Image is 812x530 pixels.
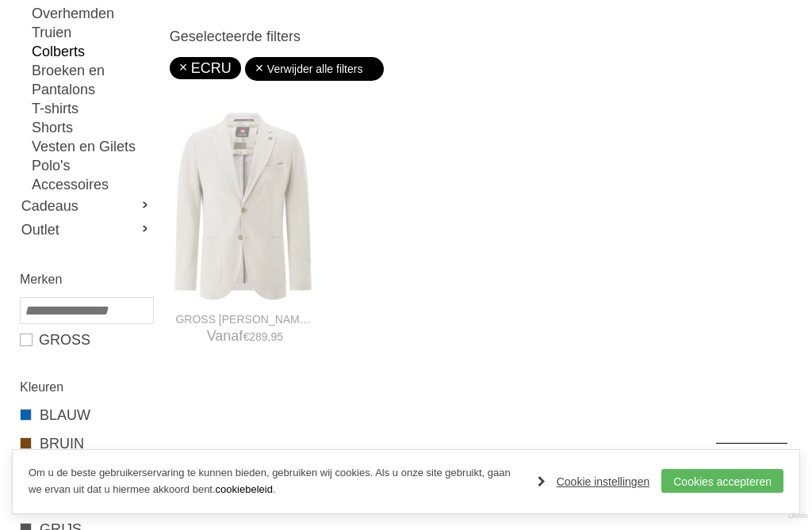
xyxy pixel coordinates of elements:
[661,469,783,493] a: Cookies accepteren
[32,23,152,42] a: Truien
[32,118,152,137] a: Shorts
[32,4,152,23] a: Overhemden
[32,156,152,175] a: Polo's
[32,137,152,156] a: Vesten en Gilets
[538,470,650,494] a: Cookie instellingen
[179,60,232,76] a: ECRU
[20,330,152,349] a: GROSS
[20,377,152,397] h2: Kleuren
[32,61,152,99] a: Broeken en Pantalons
[20,405,152,425] a: BLAUW
[216,483,273,495] a: cookiebeleid
[29,465,522,498] p: Om u de beste gebruikerservaring te kunnen bieden, gebruiken wij cookies. Als u onze site gebruik...
[20,269,152,289] h2: Merken
[20,433,152,454] a: BRUIN
[255,57,375,81] a: Verwijder alle filters
[20,218,152,242] a: Outlet
[32,99,152,118] a: T-shirts
[20,194,152,218] a: Cadeaus
[170,28,800,45] h3: Geselecteerde filters
[716,443,787,514] a: Terug naar boven
[32,42,152,61] a: Colberts
[32,175,152,194] a: Accessoires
